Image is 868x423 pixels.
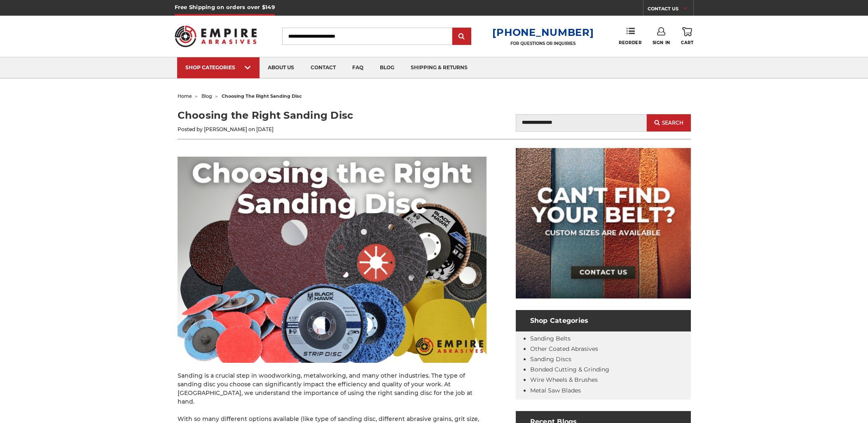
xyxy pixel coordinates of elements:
[662,120,683,126] span: Search
[454,28,470,45] input: Submit
[530,345,598,352] a: Other Coated Abrasives
[185,64,251,70] div: SHOP CATEGORIES
[619,40,641,45] span: Reorder
[530,376,598,383] a: Wire Wheels & Brushes
[681,40,693,45] span: Cart
[175,20,257,52] img: Empire Abrasives
[681,27,693,45] a: Cart
[516,310,691,331] h4: Shop Categories
[222,93,302,99] span: choosing the right sanding disc
[516,148,691,298] img: promo banner for custom belts.
[302,57,344,78] a: contact
[647,114,690,132] button: Search
[372,57,402,78] a: blog
[530,366,609,373] a: Bonded Cutting & Grinding
[344,57,372,78] a: faq
[178,157,487,363] img: What Are Sanding Discs? Help choosing the best sanding discs
[653,40,670,45] span: Sign In
[260,57,302,78] a: about us
[178,126,434,133] p: Posted by [PERSON_NAME] on [DATE]
[178,93,192,99] a: home
[178,108,434,123] h1: Choosing the Right Sanding Disc
[648,4,693,16] a: CONTACT US
[178,371,487,406] p: Sanding is a crucial step in woodworking, metalworking, and many other industries. The type of sa...
[402,57,476,78] a: shipping & returns
[201,93,212,99] a: blog
[530,355,571,363] a: Sanding Discs
[492,41,594,46] p: FOR QUESTIONS OR INQUIRIES
[619,27,641,45] a: Reorder
[530,335,571,342] a: Sanding Belts
[530,387,581,394] a: Metal Saw Blades
[492,26,594,38] a: [PHONE_NUMBER]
